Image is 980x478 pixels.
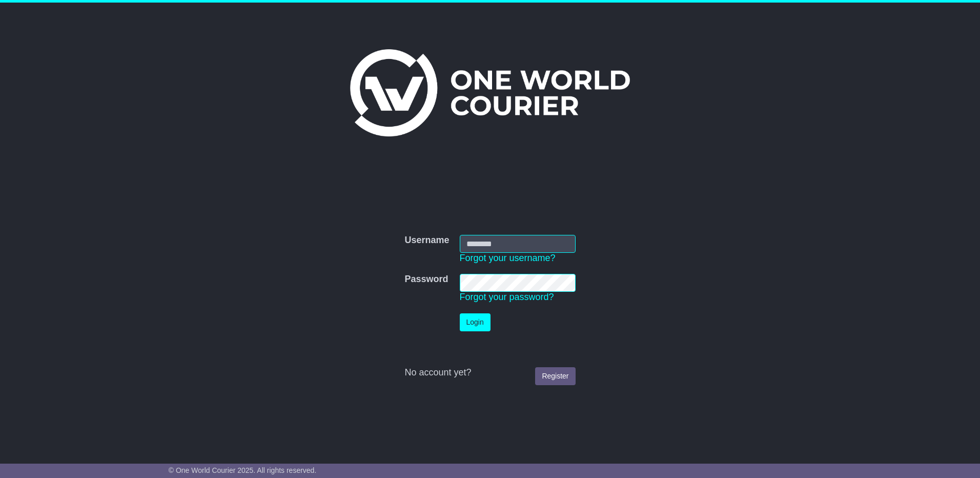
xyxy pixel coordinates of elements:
label: Username [404,235,449,246]
button: Login [460,313,491,331]
a: Forgot your password? [460,292,554,302]
img: One World [350,49,630,136]
label: Password [404,274,448,285]
a: Forgot your username? [460,253,556,263]
a: Register [535,367,575,385]
div: No account yet? [404,367,575,379]
span: © One World Courier 2025. All rights reserved. [169,466,317,474]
